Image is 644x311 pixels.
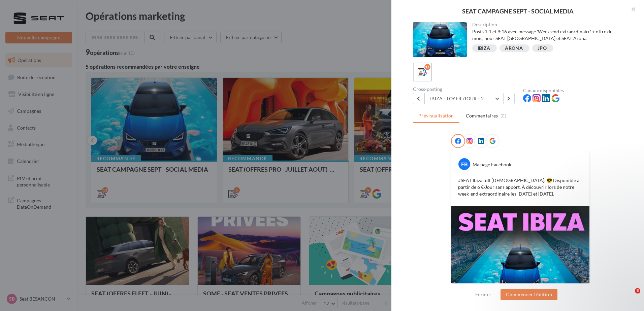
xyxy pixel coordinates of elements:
div: IBIZA [478,46,490,51]
span: Commentaires [466,112,498,119]
span: (0) [501,113,506,118]
div: Description [472,22,623,27]
div: JPO [538,46,547,51]
div: Posts 1:1 et 9:16 avec message 'Week-end extraordinaire' + offre du mois, pour SEAT [GEOGRAPHIC_D... [472,28,623,42]
button: Commencer l'édition [501,289,557,300]
iframe: Intercom live chat [621,288,637,304]
button: IBIZA - LOYER /JOUR - 2 [424,93,503,104]
button: Fermer [473,290,494,299]
p: #SEAT Ibiza full [DEMOGRAPHIC_DATA]. 😎 Disponible à partir de 6 €/Jour sans apport. À découvrir l... [458,177,583,197]
div: Canaux disponibles [523,88,628,93]
div: FB [458,158,470,170]
span: 8 [635,288,640,293]
div: SEAT CAMPAGNE SEPT - SOCIAL MEDIA [402,8,633,14]
div: Ma page Facebook [473,161,511,168]
div: 11 [424,64,430,70]
div: Cross-posting [413,87,518,92]
div: ARONA [505,46,523,51]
